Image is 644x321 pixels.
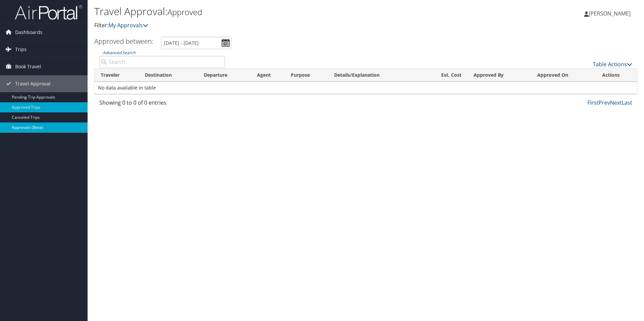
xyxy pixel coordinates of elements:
a: Table Actions [593,61,632,68]
a: Advanced Search [103,50,135,56]
a: Last [622,99,632,106]
a: My Approvals [108,22,148,29]
a: Next [610,99,622,106]
th: Destination: activate to sort column ascending [139,69,198,82]
a: Prev [599,99,610,106]
span: Travel Approval [15,75,51,92]
h1: Travel Approval: [94,4,456,19]
span: Trips [15,41,27,58]
h3: Approved between: [94,37,154,46]
th: Approved By: activate to sort column ascending [468,69,531,82]
span: [PERSON_NAME] [589,10,631,17]
th: Actions [596,69,637,82]
th: Details/Explanation [328,69,423,82]
img: airportal-logo.png [15,4,82,20]
span: Dashboards [15,24,42,41]
div: Showing 0 to 0 of 0 entries [99,99,225,110]
th: Purpose [285,69,328,82]
a: First [587,99,599,106]
th: Traveler: activate to sort column ascending [95,69,139,82]
p: Filter: [94,21,456,30]
th: Approved On: activate to sort column ascending [531,69,597,82]
input: [DATE] - [DATE] [161,37,232,49]
small: Approved [167,6,202,17]
a: [PERSON_NAME] [584,3,637,24]
span: Book Travel [15,58,41,75]
th: Departure: activate to sort column ascending [198,69,251,82]
th: Est. Cost: activate to sort column ascending [423,69,468,82]
input: Advanced Search [99,56,225,68]
th: Agent [251,69,285,82]
td: No data available in table [95,82,637,94]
